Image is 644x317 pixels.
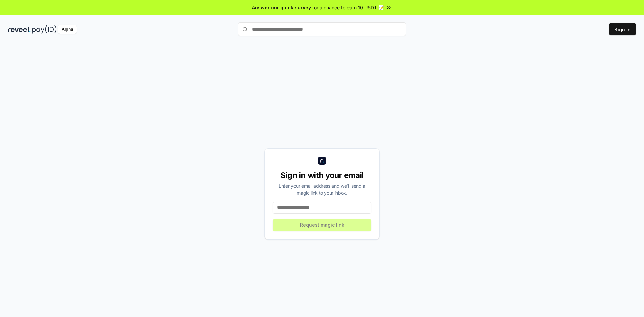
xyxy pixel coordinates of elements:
[318,157,326,165] img: logo_small
[609,23,636,35] button: Sign In
[312,4,384,11] span: for a chance to earn 10 USDT 📝
[273,182,371,196] div: Enter your email address and we’ll send a magic link to your inbox.
[58,25,77,34] div: Alpha
[32,25,57,34] img: pay_id
[8,25,31,34] img: reveel_dark
[252,4,311,11] span: Answer our quick survey
[273,170,371,181] div: Sign in with your email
